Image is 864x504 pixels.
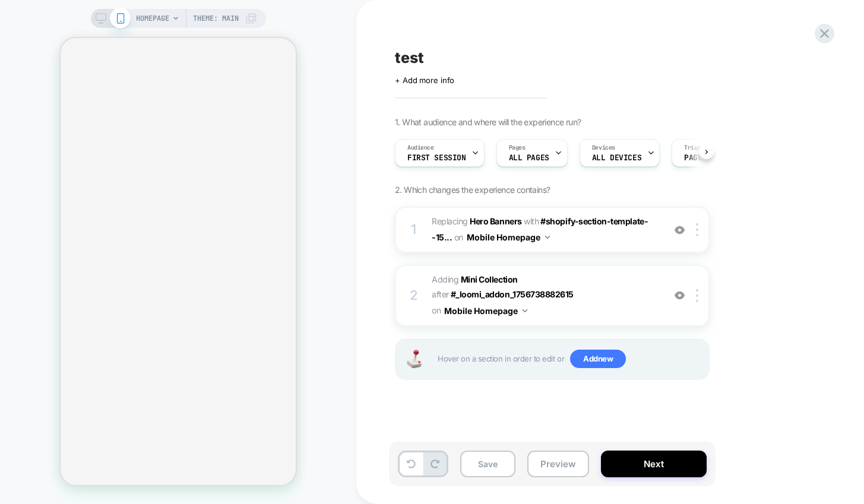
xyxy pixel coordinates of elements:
[432,274,518,284] span: Adding
[592,154,641,162] span: ALL DEVICES
[408,218,420,242] div: 1
[444,302,527,319] button: Mobile Homepage
[684,144,707,152] span: Trigger
[454,230,463,245] span: on
[407,154,466,162] span: First Session
[601,451,707,477] button: Next
[408,284,420,308] div: 2
[570,350,626,369] span: Add new
[193,9,239,28] span: Theme: MAIN
[395,117,581,127] span: 1. What audience and where will the experience run?
[524,216,539,226] span: WITH
[460,451,515,477] button: Save
[696,289,698,302] img: close
[675,290,685,300] img: crossed eye
[395,49,424,66] span: test
[470,216,521,226] b: Hero Banners
[432,216,648,242] span: #shopify-section-template--15...
[523,309,527,312] img: down arrow
[395,185,550,195] span: 2. Which changes the experience contains?
[545,236,550,239] img: down arrow
[402,350,426,368] img: Joystick
[395,75,454,85] span: + Add more info
[592,144,615,152] span: Devices
[684,154,724,162] span: Page Load
[136,9,169,28] span: HOMEPAGE
[432,216,522,226] span: Replacing
[527,451,589,477] button: Preview
[438,350,702,369] span: Hover on a section in order to edit or
[467,229,550,246] button: Mobile Homepage
[675,225,685,235] img: crossed eye
[432,289,449,299] span: AFTER
[432,303,441,318] span: on
[451,289,574,299] span: #_loomi_addon_1756738882615
[461,274,518,284] b: Mini Collection
[407,144,434,152] span: Audience
[509,144,526,152] span: Pages
[509,154,549,162] span: ALL PAGES
[696,223,698,236] img: close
